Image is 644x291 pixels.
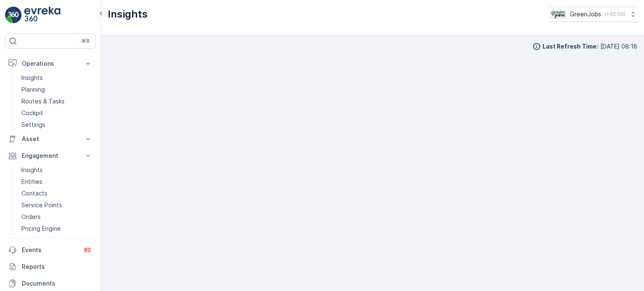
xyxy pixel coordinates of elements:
[550,10,566,19] img: Green_Jobs_Logo.png
[18,95,96,107] a: Routes & Tasks
[21,213,41,221] p: Orders
[22,263,92,271] p: Reports
[543,42,598,51] p: Last Refresh Time :
[22,246,78,254] p: Events
[570,10,601,18] p: GreenJobs
[22,152,79,160] p: Engagement
[550,7,637,22] button: GreenJobs(+02:00)
[18,119,96,131] a: Settings
[18,211,96,223] a: Orders
[18,84,96,95] a: Planning
[21,189,47,198] p: Contacts
[18,164,96,176] a: Insights
[21,166,43,174] p: Insights
[5,55,96,72] button: Operations
[18,176,96,188] a: Entities
[18,188,96,199] a: Contacts
[21,85,45,94] p: Planning
[22,135,79,143] p: Asset
[18,199,96,211] a: Service Points
[24,7,60,23] img: logo_light-DOdMpM7g.png
[18,107,96,119] a: Cockpit
[21,74,43,82] p: Insights
[18,223,96,234] a: Pricing Engine
[5,242,96,258] a: Events82
[5,131,96,147] button: Asset
[21,178,42,186] p: Entities
[108,8,148,21] p: Insights
[81,38,90,44] p: ⌘B
[21,201,62,209] p: Service Points
[18,72,96,84] a: Insights
[21,121,45,129] p: Settings
[21,224,61,233] p: Pricing Engine
[5,7,22,23] img: logo
[22,59,79,68] p: Operations
[600,42,637,51] p: [DATE] 08:18
[5,147,96,164] button: Engagement
[84,247,91,253] p: 82
[22,279,92,288] p: Documents
[605,11,626,18] p: ( +02:00 )
[21,97,65,106] p: Routes & Tasks
[5,258,96,275] a: Reports
[21,109,43,117] p: Cockpit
